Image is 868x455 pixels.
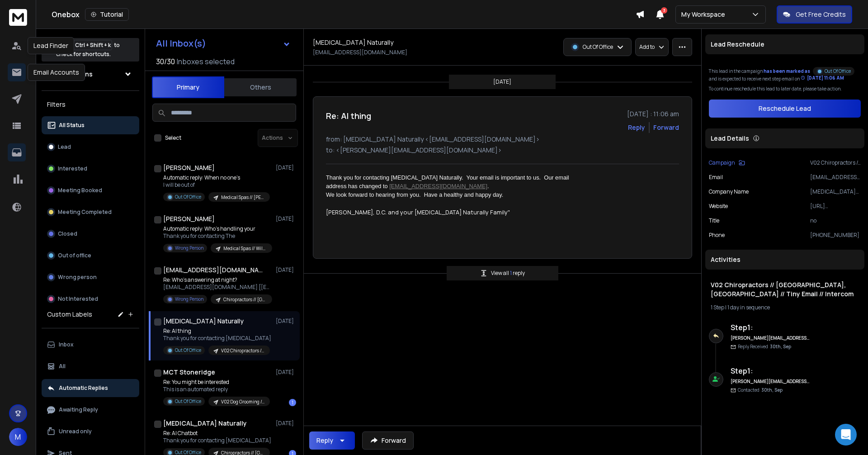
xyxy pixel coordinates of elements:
[709,159,735,166] p: Campaign
[711,304,859,311] div: |
[362,431,414,450] button: Forward
[705,250,865,270] div: Activities
[42,138,139,156] button: Lead
[42,160,139,178] button: Interested
[163,368,215,377] h1: MCT Stoneridge
[653,123,679,132] div: Forward
[42,336,139,354] button: Inbox
[47,310,92,319] h3: Custom Labels
[163,265,263,275] h1: [EMAIL_ADDRESS][DOMAIN_NAME]
[175,347,201,354] p: Out Of Office
[175,296,203,303] p: Wrong Person
[58,209,112,216] p: Meeting Completed
[163,419,247,428] h1: [MEDICAL_DATA] Naturally
[326,135,679,144] p: from: [MEDICAL_DATA] Naturally <[EMAIL_ADDRESS][DOMAIN_NAME]>
[42,225,139,243] button: Closed
[801,75,844,81] div: [DATE] 11:06 AM
[59,384,108,392] p: Automatic Replies
[163,181,270,189] p: I will be out of
[661,7,667,14] span: 3
[175,194,201,200] p: Out Of Office
[510,269,513,277] span: 1
[42,290,139,308] button: Not Interested
[810,217,861,224] p: no
[493,78,511,85] p: [DATE]
[163,284,272,291] p: [EMAIL_ADDRESS][DOMAIN_NAME] [[EMAIL_ADDRESS][DOMAIN_NAME]]
[42,422,139,441] button: Unread only
[764,68,810,74] span: has been marked as
[42,401,139,419] button: Awaiting Reply
[727,303,770,311] span: 1 day in sequence
[9,428,27,446] button: M
[810,188,861,195] p: [MEDICAL_DATA] Naturally
[810,203,861,210] p: [URL][DOMAIN_NAME]
[223,296,267,303] p: Chiropractors // [GEOGRAPHIC_DATA], [GEOGRAPHIC_DATA] // Miguelv01 // Intercom
[58,274,97,281] p: Wrong person
[681,10,729,19] p: My Workspace
[709,203,728,210] p: website
[42,379,139,397] button: Automatic Replies
[163,276,272,284] p: Re: Who’s answering at night?
[276,318,296,325] p: [DATE]
[738,387,783,393] p: Contacted
[163,225,272,232] p: Automatic reply: Who’s handling your
[709,217,719,224] p: title
[316,436,333,445] div: Reply
[731,335,810,341] h6: [PERSON_NAME][EMAIL_ADDRESS][DOMAIN_NAME]
[163,174,270,181] p: Automatic reply: When no one’s
[326,109,371,122] h1: Re: AI thing
[56,41,120,59] p: Press to check for shortcuts.
[163,430,271,437] p: Re: AI Chatbot
[42,203,139,221] button: Meeting Completed
[639,43,655,51] p: Add to
[163,317,244,326] h1: [MEDICAL_DATA] Naturally
[276,215,296,223] p: [DATE]
[221,194,264,201] p: Medical Spas // [PERSON_NAME], [GEOGRAPHIC_DATA] // Miguelv01 // Intercom
[709,232,725,239] p: Phone
[628,123,645,132] button: Reply
[42,357,139,375] button: All
[175,245,203,251] p: Wrong Person
[163,437,271,444] p: Thank you for contacting [MEDICAL_DATA]
[42,65,139,83] button: All Campaigns
[289,399,296,406] div: 1
[28,64,85,81] div: Email Accounts
[711,134,749,143] p: Lead Details
[389,183,487,190] a: [EMAIL_ADDRESS][DOMAIN_NAME]
[59,341,74,348] p: Inbox
[709,65,861,82] div: This lead in the campaign and is expected to receive next step email on
[711,303,724,311] span: 1 Step
[487,183,489,190] span: .
[59,363,66,370] p: All
[326,208,590,217] div: [PERSON_NAME], D.C. and your [MEDICAL_DATA] Naturally Family
[42,246,139,265] button: Out of office
[276,369,296,376] p: [DATE]
[42,98,139,111] h3: Filters
[313,49,407,56] p: [EMAIL_ADDRESS][DOMAIN_NAME]
[309,431,355,450] button: Reply
[810,159,861,166] p: V02 Chiropractors // [GEOGRAPHIC_DATA], [GEOGRAPHIC_DATA] // Tiny Email // Intercom
[42,116,139,134] button: All Status
[59,428,92,435] p: Unread only
[276,164,296,171] p: [DATE]
[156,56,175,67] span: 30 / 30
[709,85,861,92] p: To continue reschedule this lead to later date, please take action.
[326,174,571,190] span: Thank you for contacting [MEDICAL_DATA] Naturally. Your email is important to us. Our email addre...
[825,68,851,75] p: Out Of Office
[731,378,810,385] h6: [PERSON_NAME][EMAIL_ADDRESS][DOMAIN_NAME]
[163,214,215,223] h1: [PERSON_NAME]
[770,343,791,350] span: 30th, Sep
[58,165,87,172] p: Interested
[85,8,129,21] button: Tutorial
[627,109,679,118] p: [DATE] : 11:06 am
[276,420,296,427] p: [DATE]
[58,295,98,303] p: Not Interested
[221,347,264,354] p: V02 Chiropractors // [GEOGRAPHIC_DATA], [GEOGRAPHIC_DATA] // Tiny Email // Intercom
[59,122,85,129] p: All Status
[28,37,74,54] div: Lead Finder
[761,387,783,393] span: 30th, Sep
[326,146,679,155] p: to: <[PERSON_NAME][EMAIL_ADDRESS][DOMAIN_NAME]>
